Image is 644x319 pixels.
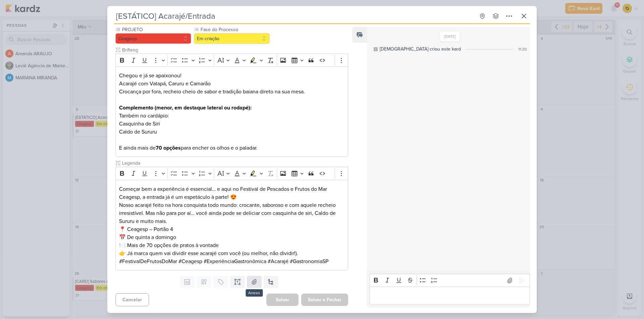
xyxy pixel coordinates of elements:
[518,46,527,52] div: 11:20
[156,145,181,151] strong: 70 opções
[121,160,348,167] input: Texto sem título
[115,167,348,180] div: Editor toolbar
[119,249,344,257] p: 👉 Já marca quem vai dividir esse acarajé com você (ou melhor, não dividir!).
[121,47,348,54] input: Texto sem título
[119,201,344,225] p: Nosso acarajé feito na hora conquista todo mundo: crocante, saboroso e com aquele recheio irresis...
[119,120,344,128] p: Casquinha de Siri
[115,33,191,44] button: Ceagesp
[119,128,344,136] p: Caldo de Sururu
[370,274,530,287] div: Editor toolbar
[121,26,191,33] label: PROJETO
[119,136,344,152] p: E ainda mais de para encher os olhos e o paladar.
[380,46,461,53] div: [DEMOGRAPHIC_DATA] criou este kard
[119,104,344,120] p: Também no cardápio:
[114,10,475,22] input: Kard Sem Título
[194,33,270,44] button: Em criação
[115,67,348,157] div: Editor editing area: main
[115,293,149,306] button: Cancelar
[115,180,348,270] div: Editor editing area: main
[370,287,530,305] div: Editor editing area: main
[246,289,263,297] div: Anexo
[115,54,348,67] div: Editor toolbar
[119,185,344,201] p: Começar bem a experiência é essencial… e aqui no Festival de Pescados e Frutos do Mar Ceagesp, a ...
[200,26,270,33] label: Fase do Processo
[119,225,344,249] p: 📍 Ceagesp – Portão 4 📅 De quinta a domingo 🍽️ Mais de 70 opções de pratos à vontade
[119,72,344,96] p: Chegou e já se apaixonou! Acarajé com Vatapá, Caruru e Camarão Crocança por fora, recheio cheio d...
[119,104,252,111] strong: Complemento (menor, em destaque lateral ou rodapé):
[119,257,344,265] p: #FestivalDeFrutosDoMar #Ceagesp #ExperiênciaGastronômica #Acarajé #GastronomiaSP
